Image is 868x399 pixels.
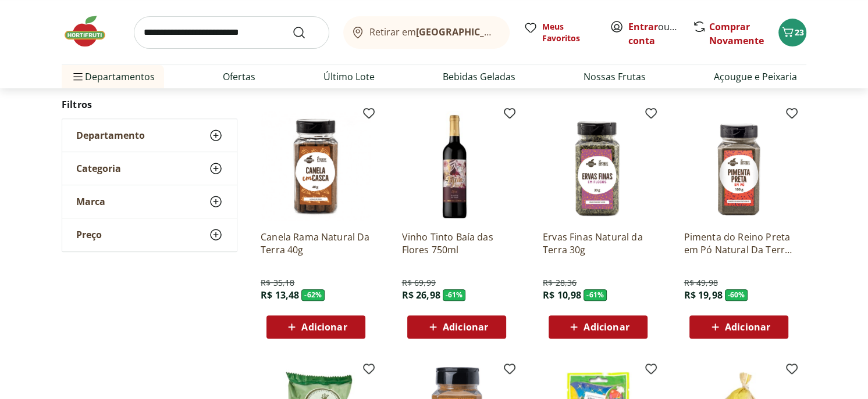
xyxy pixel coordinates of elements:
[76,229,102,240] span: Preço
[401,111,512,221] img: Vinho Tinto Baía das Flores 750ml
[62,14,120,49] img: Hortifruti
[714,70,797,84] a: Açougue e Peixaria
[443,289,466,301] span: - 61 %
[62,152,237,185] button: Categoria
[543,277,577,289] span: R$ 28,36
[689,315,788,339] button: Adicionar
[628,20,680,48] span: ou
[134,16,329,49] input: search
[62,218,237,251] button: Preço
[76,130,145,141] span: Departamento
[584,289,607,301] span: - 61 %
[628,20,658,33] a: Entrar
[62,119,237,152] button: Departamento
[443,322,488,332] span: Adicionar
[584,322,629,332] span: Adicionar
[71,63,155,91] span: Departamentos
[401,277,435,289] span: R$ 69,99
[266,315,365,339] button: Adicionar
[223,70,255,84] a: Ofertas
[401,231,512,256] a: Vinho Tinto Baía das Flores 750ml
[684,277,717,289] span: R$ 49,98
[795,27,804,38] span: 23
[76,196,105,207] span: Marca
[543,289,581,301] span: R$ 10,98
[684,289,722,301] span: R$ 19,98
[725,289,748,301] span: - 60 %
[778,19,806,46] button: Carrinho
[709,20,764,47] a: Comprar Novamente
[543,231,653,256] a: Ervas Finas Natural da Terra 30g
[261,111,371,221] img: Canela Rama Natural Da Terra 40g
[725,322,770,332] span: Adicionar
[301,322,347,332] span: Adicionar
[62,93,237,116] h2: Filtros
[401,289,440,301] span: R$ 26,98
[684,111,794,221] img: Pimenta do Reino Preta em Pó Natural Da Terra 100g
[542,21,596,44] span: Meus Favoritos
[443,70,515,84] a: Bebidas Geladas
[292,26,320,39] button: Submit Search
[343,16,510,49] button: Retirar em[GEOGRAPHIC_DATA]/[GEOGRAPHIC_DATA]
[549,315,648,339] button: Adicionar
[524,21,596,44] a: Meus Favoritos
[261,277,294,289] span: R$ 35,18
[416,26,612,38] b: [GEOGRAPHIC_DATA]/[GEOGRAPHIC_DATA]
[62,185,237,218] button: Marca
[71,63,85,91] button: Menu
[323,70,375,84] a: Último Lote
[301,289,325,301] span: - 62 %
[261,231,371,256] a: Canela Rama Natural Da Terra 40g
[369,27,498,37] span: Retirar em
[584,70,646,84] a: Nossas Frutas
[407,315,506,339] button: Adicionar
[684,231,794,256] a: Pimenta do Reino Preta em Pó Natural Da Terra 100g
[628,20,692,47] a: Criar conta
[543,111,653,221] img: Ervas Finas Natural da Terra 30g
[76,163,121,174] span: Categoria
[261,289,299,301] span: R$ 13,48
